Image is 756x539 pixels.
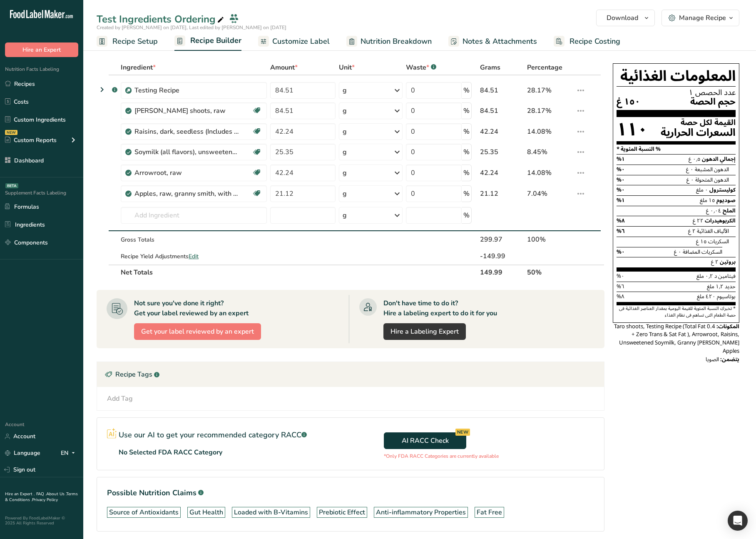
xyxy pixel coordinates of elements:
span: الكربوهيدرات [705,215,736,227]
a: Hire a Labeling Expert [383,323,466,340]
input: Add Ingredient [121,207,267,224]
span: الملح [723,205,736,217]
a: FAQ . [36,491,46,497]
a: Privacy Policy [32,497,58,503]
div: Prebiotic Effect [319,507,365,517]
span: بروتين [720,256,736,268]
span: صوديوم [716,195,736,206]
div: g [343,168,347,178]
th: Net Totals [119,265,473,279]
a: Terms & Conditions . [5,491,78,503]
div: 84.51 [480,85,524,95]
p: *Only FDA RACC Categories are currently available [384,452,499,460]
div: 84.51 [480,106,524,116]
button: Hire an Expert [5,42,78,57]
a: Customize Label [258,32,330,51]
span: Edit [189,252,199,260]
span: ٢ غ [711,256,719,268]
section: * تخبرك النسبة المئوية للقيمة اليومية بمقدار العناصر الغذائية فى حصة الطعام التى تساهم فى نظام ال... [617,305,736,319]
h1: المعلومات الغذائية [617,67,736,87]
span: Download [607,13,638,23]
span: Customize Label [272,36,330,47]
div: Anti-inflammatory Properties [376,507,466,517]
span: ١٫٢ ملغ [707,281,724,292]
div: 28.17% [527,106,572,116]
div: 21.12 [480,189,524,199]
div: Apples, raw, granny smith, with skin (Includes foods for USDA's Food Distribution Program) [134,189,239,199]
span: Amount [270,62,298,72]
span: ٠% [617,270,624,282]
div: 42.24 [480,127,524,137]
span: Taro shoots, Testing Recipe (Total Fat 0.4 + Zero Trans & Sat Fat ), Arrowroot, Raisins, Unsweete... [614,321,739,357]
span: يتضمن: [720,354,739,365]
div: Powered By FoodLabelMaker © 2025 All Rights Reserved [5,516,78,526]
span: ١٥٠ غ [617,97,640,107]
div: Recipe Tags [97,362,604,387]
div: g [343,85,347,95]
span: Unit [339,62,355,72]
div: Recipe Yield Adjustments [121,252,267,261]
span: ١٥ ملغ [700,195,715,206]
div: Raisins, dark, seedless (Includes foods for USDA's Food Distribution Program) [134,127,239,137]
div: 7.04% [527,189,572,199]
span: ٠% [617,246,625,258]
span: ٢٢ غ [693,215,704,227]
span: ١% [617,153,625,165]
img: Sub Recipe [125,87,132,94]
span: حجم الحصة [690,97,736,107]
span: ١% [617,195,625,206]
div: Test Ingredients Ordering [97,12,226,27]
span: Percentage [527,62,562,72]
span: ٠ غ [686,164,694,175]
div: g [343,210,347,220]
div: Open Intercom Messenger [728,511,748,531]
span: السكريات المضافة [683,246,722,258]
section: % النسبة المئوية * [617,145,736,155]
div: Custom Reports [5,136,57,145]
span: ١٥ غ [696,236,707,247]
p: No Selected FDA RACC Category [119,447,222,457]
div: Fat Free [477,507,502,517]
button: Download [596,10,655,26]
span: Recipe Costing [569,36,620,47]
div: g [343,127,347,137]
p: Use our AI to get your recommended category RACC [119,429,307,441]
div: القيمة لكل حصة [661,119,736,127]
span: إجمالي الدهون [702,153,736,165]
span: AI RACC Check [402,436,449,446]
span: Get your label reviewed by an expert [141,327,254,337]
div: 28.17% [527,85,572,95]
span: ٠% [617,174,625,186]
div: BETA [5,183,18,188]
div: ١١٠ [617,119,648,141]
span: ٠% [617,164,625,175]
div: -149.99 [480,251,524,261]
span: ٠ غ [686,174,694,186]
span: Grams [480,62,500,72]
div: Testing Recipe [134,85,239,95]
div: Add Tag [107,394,133,404]
span: Ingredient [121,62,156,72]
span: ٨% [617,291,624,302]
div: عدد الحصص ١ [617,88,736,97]
div: Gut Health [189,507,223,517]
a: Recipe Builder [174,31,241,51]
div: Arrowroot, raw [134,168,239,178]
a: Nutrition Breakdown [346,32,432,51]
div: 100% [527,235,572,245]
a: Language [5,446,40,460]
div: 8.45% [527,147,572,157]
button: Manage Recipe [661,10,739,26]
span: الدهون المتحولة [695,174,729,186]
div: Don't have time to do it? Hire a labeling expert to do it for you [383,298,497,318]
span: فيتامين د [714,270,736,282]
span: Created by [PERSON_NAME] on [DATE], Last edited by [PERSON_NAME] on [DATE] [97,24,286,31]
div: g [343,189,347,199]
th: 149.99 [478,265,525,279]
div: [PERSON_NAME] shoots, raw [134,106,239,116]
span: Notes & Attachments [463,36,537,47]
h1: Possible Nutrition Claims [107,487,594,499]
span: ٠ غ [674,246,681,258]
a: About Us . [46,491,66,497]
div: Soymilk (all flavors), unsweetened, with added calcium, vitamins A and D [134,147,239,157]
